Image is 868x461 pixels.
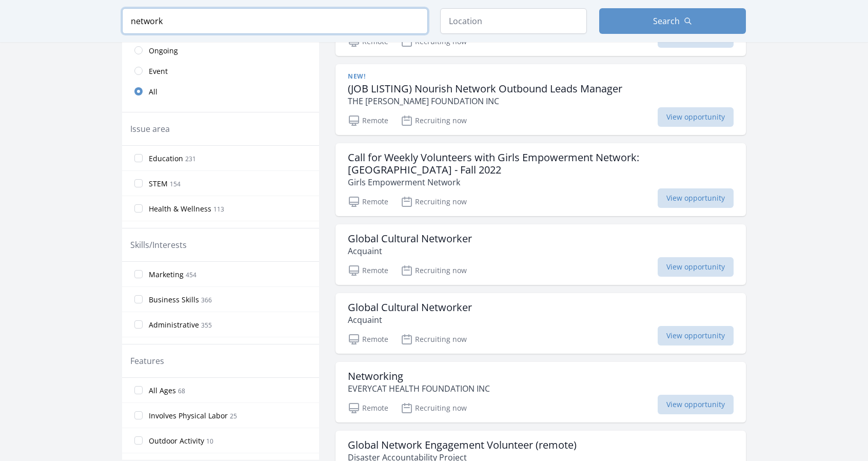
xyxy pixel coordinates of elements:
[658,395,734,414] span: View opportunity
[401,402,467,414] p: Recruiting now
[149,320,199,330] span: Administrative
[348,72,365,81] span: New!
[348,114,388,127] p: Remote
[348,402,388,414] p: Remote
[401,196,467,208] p: Recruiting now
[658,107,734,127] span: View opportunity
[348,301,472,314] h3: Global Cultural Networker
[178,387,185,395] span: 68
[440,8,587,34] input: Location
[149,87,157,97] span: All
[134,204,143,213] input: Health & Wellness 113
[348,370,490,382] h3: Networking
[149,411,228,421] span: Involves Physical Labor
[134,295,143,303] input: Business Skills 366
[336,224,746,285] a: Global Cultural Networker Acquaint Remote Recruiting now View opportunity
[201,296,212,304] span: 366
[658,257,734,277] span: View opportunity
[134,436,143,445] input: Outdoor Activity 10
[149,204,211,214] span: Health & Wellness
[348,333,388,345] p: Remote
[134,386,143,394] input: All Ages 68
[348,439,577,451] h3: Global Network Engagement Volunteer (remote)
[149,179,168,189] span: STEM
[134,411,143,419] input: Involves Physical Labor 25
[122,40,319,61] a: Ongoing
[348,314,472,326] p: Acquaint
[130,123,170,135] legend: Issue area
[348,233,472,245] h3: Global Cultural Networker
[149,436,204,446] span: Outdoor Activity
[348,95,622,107] p: THE [PERSON_NAME] FOUNDATION INC
[149,153,183,164] span: Education
[401,333,467,345] p: Recruiting now
[348,264,388,277] p: Remote
[230,412,237,420] span: 25
[348,83,622,95] h3: (JOB LISTING) Nourish Network Outbound Leads Manager
[336,362,746,422] a: Networking EVERYCAT HEALTH FOUNDATION INC Remote Recruiting now View opportunity
[213,205,224,214] span: 113
[149,66,168,76] span: Event
[149,295,199,305] span: Business Skills
[348,151,734,176] h3: Call for Weekly Volunteers with Girls Empowerment Network: [GEOGRAPHIC_DATA] - Fall 2022
[134,270,143,278] input: Marketing 454
[336,64,746,135] a: New! (JOB LISTING) Nourish Network Outbound Leads Manager THE [PERSON_NAME] FOUNDATION INC Remote...
[130,239,187,251] legend: Skills/Interests
[149,270,184,280] span: Marketing
[149,46,178,56] span: Ongoing
[658,326,734,345] span: View opportunity
[348,245,472,257] p: Acquaint
[130,355,164,367] legend: Features
[134,179,143,187] input: STEM 154
[653,15,680,27] span: Search
[149,386,176,396] span: All Ages
[336,293,746,354] a: Global Cultural Networker Acquaint Remote Recruiting now View opportunity
[185,155,196,163] span: 231
[401,114,467,127] p: Recruiting now
[348,176,734,188] p: Girls Empowerment Network
[401,264,467,277] p: Recruiting now
[134,320,143,329] input: Administrative 355
[336,143,746,216] a: Call for Weekly Volunteers with Girls Empowerment Network: [GEOGRAPHIC_DATA] - Fall 2022 Girls Em...
[348,196,388,208] p: Remote
[599,8,746,34] button: Search
[122,61,319,81] a: Event
[122,8,428,34] input: Keyword
[122,81,319,102] a: All
[658,188,734,208] span: View opportunity
[170,180,181,188] span: 154
[134,154,143,162] input: Education 231
[206,437,213,446] span: 10
[186,271,196,279] span: 454
[348,382,490,395] p: EVERYCAT HEALTH FOUNDATION INC
[201,321,212,330] span: 355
